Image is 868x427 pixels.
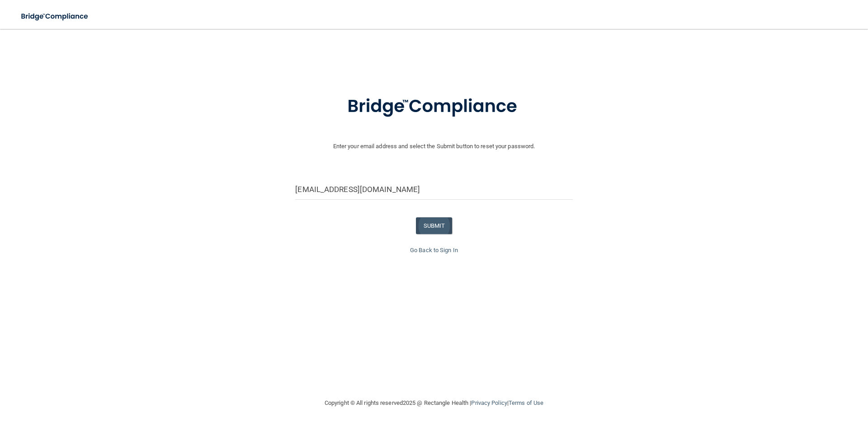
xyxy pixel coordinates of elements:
div: Copyright © All rights reserved 2025 @ Rectangle Health | | [269,389,599,418]
input: Email [295,179,572,200]
button: SUBMIT [416,217,453,234]
iframe: Drift Widget Chat Controller [823,365,857,399]
img: bridge_compliance_login_screen.278c3ca4.svg [14,7,97,26]
a: Go Back to Sign In [410,247,458,253]
a: Terms of Use [509,399,543,406]
img: bridge_compliance_login_screen.278c3ca4.svg [329,83,539,130]
a: Privacy Policy [471,399,507,406]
